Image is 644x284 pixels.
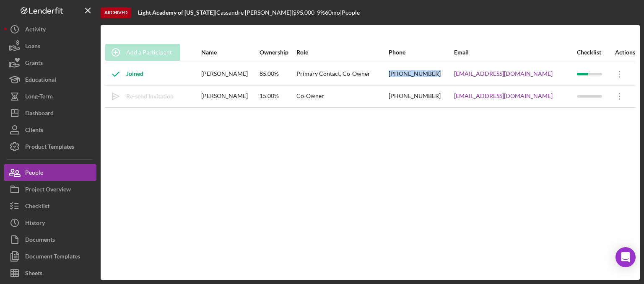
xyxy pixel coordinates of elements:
button: Add a Participant [105,44,180,61]
div: 60 mo [325,9,340,16]
div: Primary Contact, Co-Owner [296,64,388,85]
button: Long-Term [4,88,96,105]
div: Role [296,49,388,56]
div: Actions [609,49,635,56]
button: Checklist [4,198,96,214]
button: Document Templates [4,248,96,265]
div: Phone [389,49,453,56]
div: Cassandre [PERSON_NAME] | [216,9,293,16]
div: Dashboard [25,105,54,124]
div: 85.00% [260,64,296,85]
button: History [4,214,96,231]
div: Sheets [25,265,42,284]
div: Project Overview [25,181,71,200]
b: Light Academy of [US_STATE] [138,9,215,16]
button: Documents [4,231,96,248]
a: [EMAIL_ADDRESS][DOMAIN_NAME] [454,93,553,99]
div: 9 % [317,9,325,16]
div: | People [340,9,360,16]
button: Clients [4,121,96,138]
div: Open Intercom Messenger [615,247,636,267]
button: Product Templates [4,138,96,155]
button: Grants [4,54,96,71]
button: Dashboard [4,105,96,121]
div: Documents [25,231,55,250]
div: Joined [105,64,143,85]
div: Add a Participant [126,44,172,61]
button: People [4,164,96,181]
button: Re-send Invitation [105,88,182,105]
div: [PERSON_NAME] [201,86,259,107]
button: Sheets [4,265,96,281]
button: Project Overview [4,181,96,198]
div: Clients [25,121,43,140]
div: $95,000 [293,9,317,16]
div: [PERSON_NAME] [201,64,259,85]
a: [EMAIL_ADDRESS][DOMAIN_NAME] [454,70,553,77]
div: History [25,214,45,233]
div: Email [454,49,576,56]
div: Activity [25,21,46,40]
div: 15.00% [260,86,296,107]
div: Long-Term [25,88,53,107]
div: Grants [25,54,43,73]
div: Checklist [577,49,608,56]
div: [PHONE_NUMBER] [389,86,453,107]
div: Educational [25,71,56,90]
button: Loans [4,38,96,54]
div: Ownership [260,49,296,56]
div: Product Templates [25,138,74,157]
div: Archived [101,8,131,18]
div: [PHONE_NUMBER] [389,64,453,85]
div: Co-Owner [296,86,388,107]
div: People [25,164,43,183]
div: Loans [25,38,40,57]
button: Educational [4,71,96,88]
div: Re-send Invitation [126,88,174,105]
div: Checklist [25,198,49,217]
div: Document Templates [25,248,80,267]
div: | [138,9,216,16]
button: Activity [4,21,96,38]
div: Name [201,49,259,56]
